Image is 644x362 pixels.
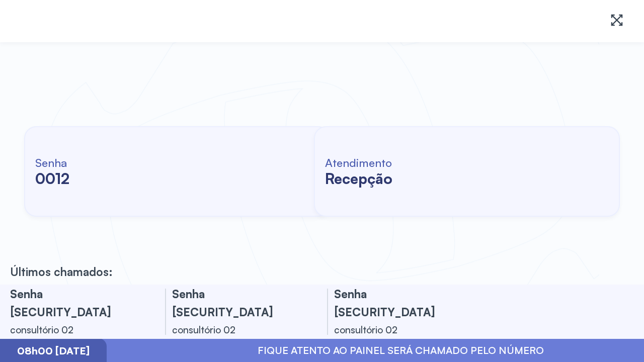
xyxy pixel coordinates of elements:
[172,285,303,321] h3: Senha [SECURITY_DATA]
[334,321,465,339] div: consultório 02
[10,264,113,279] p: Últimos chamados:
[172,321,303,339] div: consultório 02
[10,321,141,339] div: consultório 02
[325,169,392,188] h2: recepção
[16,8,129,34] img: Logotipo do estabelecimento
[35,169,69,188] h2: 0012
[10,285,141,321] h3: Senha [SECURITY_DATA]
[35,155,69,169] h6: Senha
[334,285,465,321] h3: Senha [SECURITY_DATA]
[325,155,392,169] h6: Atendimento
